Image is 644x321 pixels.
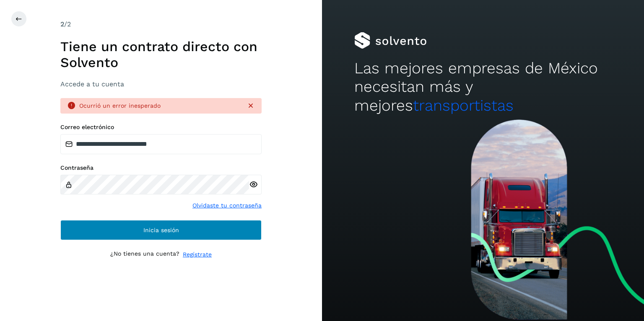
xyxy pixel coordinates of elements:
[60,124,262,131] label: Correo electrónico
[60,80,262,88] h3: Accede a tu cuenta
[143,227,179,233] span: Inicia sesión
[60,39,262,71] h1: Tiene un contrato directo con Solvento
[60,164,262,171] label: Contraseña
[192,201,262,210] a: Olvidaste tu contraseña
[354,59,612,115] h2: Las mejores empresas de México necesitan más y mejores
[79,101,240,110] div: Ocurrió un error inesperado
[60,20,64,28] span: 2
[110,250,179,259] p: ¿No tienes una cuenta?
[413,96,514,114] span: transportistas
[60,220,262,240] button: Inicia sesión
[97,269,225,302] iframe: reCAPTCHA
[183,250,212,259] a: Regístrate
